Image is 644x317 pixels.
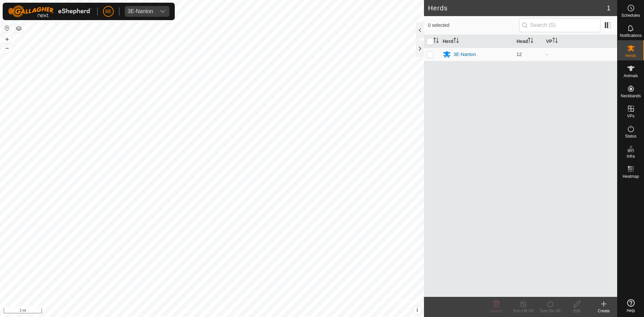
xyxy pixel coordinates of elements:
span: Herds [625,54,636,58]
span: Delete [491,309,502,313]
div: dropdown trigger [156,6,169,17]
span: Schedules [621,13,640,17]
h2: Herds [428,4,607,12]
span: VPs [627,114,634,118]
button: Reset Map [3,24,11,32]
span: i [417,307,418,313]
span: Infra [627,154,635,158]
p-sorticon: Activate to sort [528,39,533,44]
span: BE [105,8,112,15]
p-sorticon: Activate to sort [453,39,459,44]
span: Neckbands [621,94,641,98]
p-sorticon: Activate to sort [433,39,439,44]
th: Head [514,35,543,48]
span: Heatmap [623,174,639,178]
input: Search (S) [519,18,600,32]
span: 12 [517,52,522,57]
span: 3E-Nanton [125,6,156,17]
a: Privacy Policy [185,308,211,314]
button: + [3,35,11,43]
span: Help [627,309,635,313]
button: i [414,307,421,314]
th: Herd [440,35,514,48]
div: Turn On VP [537,308,563,314]
th: VP [543,35,617,48]
span: 1 [607,3,610,13]
div: 3E-Nanton [453,51,476,58]
img: Gallagher Logo [8,5,92,17]
div: Turn Off VP [510,308,537,314]
span: Animals [624,74,638,78]
button: – [3,44,11,52]
span: 0 selected [428,22,519,29]
a: Help [618,297,644,315]
span: Notifications [620,34,642,38]
button: Map Layers [15,24,23,33]
a: Contact Us [219,308,238,314]
span: Status [625,134,636,138]
div: Edit [563,308,590,314]
td: - [543,48,617,61]
div: Create [590,308,617,314]
div: 3E-Nanton [127,9,153,14]
p-sorticon: Activate to sort [552,39,558,44]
